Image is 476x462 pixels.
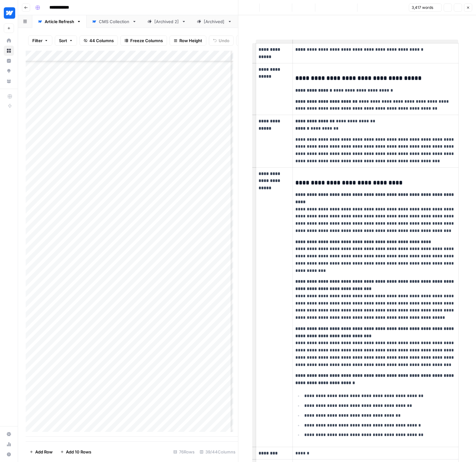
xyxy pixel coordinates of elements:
[4,449,14,459] button: Help + Support
[89,37,114,44] span: 44 Columns
[4,429,14,439] a: Settings
[154,18,179,25] div: [Archived 2]
[209,35,234,46] button: Undo
[4,7,15,19] img: Webflow Logo
[171,447,197,457] div: 76 Rows
[80,35,118,46] button: 44 Columns
[130,37,163,44] span: Freeze Columns
[55,35,77,46] button: Sort
[170,35,206,46] button: Row Height
[197,447,238,457] div: 39/44 Columns
[4,35,14,46] a: Home
[142,15,191,28] a: [Archived 2]
[409,3,442,12] button: 3,417 words
[412,5,433,10] span: 3,417 words
[191,15,237,28] a: [Archived]
[4,56,14,66] a: Insights
[66,449,91,455] span: Add 10 Rows
[4,439,14,449] a: Usage
[179,37,202,44] span: Row Height
[28,35,52,46] button: Filter
[45,18,74,25] div: Article Refresh
[35,449,53,455] span: Add Row
[4,76,14,86] a: Your Data
[4,46,14,56] a: Browse
[4,5,14,21] button: Workspace: Webflow
[56,447,95,457] button: Add 10 Rows
[59,37,67,44] span: Sort
[204,18,225,25] div: [Archived]
[32,15,87,28] a: Article Refresh
[219,37,229,44] span: Undo
[120,35,167,46] button: Freeze Columns
[4,66,14,76] a: Opportunities
[32,37,42,44] span: Filter
[26,447,56,457] button: Add Row
[99,18,130,25] div: CMS Collection
[87,15,142,28] a: CMS Collection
